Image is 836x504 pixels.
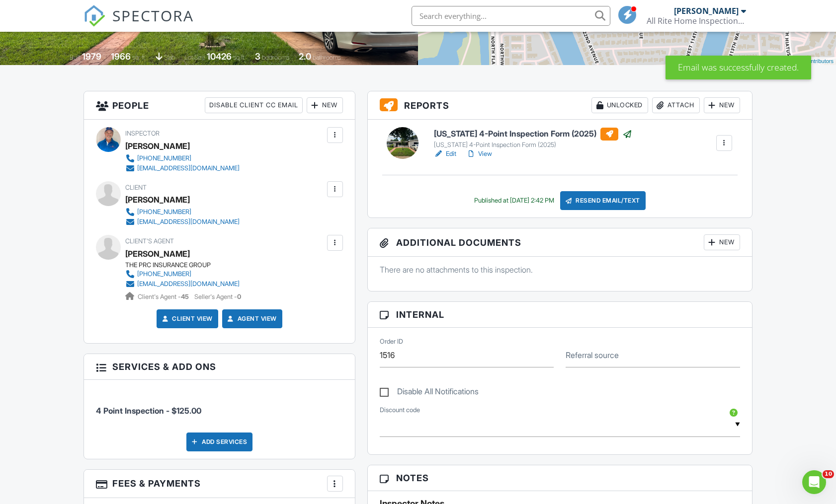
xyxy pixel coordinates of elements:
[138,293,190,300] span: Client's Agent -
[368,91,752,120] h3: Reports
[380,337,403,346] label: Order ID
[160,314,213,324] a: Client View
[137,154,191,162] div: [PHONE_NUMBER]
[96,387,343,424] li: Service: 4 Point Inspection
[205,97,303,113] div: Disable Client CC Email
[704,97,740,113] div: New
[70,54,81,61] span: Built
[802,470,826,494] iframe: Intercom live chat
[647,16,746,26] div: All Rite Home Inspections, Inc
[84,354,355,380] h3: Services & Add ons
[137,218,240,226] div: [EMAIL_ADDRESS][DOMAIN_NAME]
[125,130,160,137] span: Inspector
[823,470,834,478] span: 10
[434,128,632,141] h6: [US_STATE] 4-Point Inspection Form (2025)
[181,293,189,300] strong: 45
[434,141,632,149] div: [US_STATE] 4-Point Inspection Form (2025)
[84,13,194,34] a: SPECTORA
[474,197,554,205] div: Published at [DATE] 2:42 PM
[299,51,311,62] div: 2.0
[380,264,740,275] p: There are no attachments to this inspection.
[96,406,201,416] span: 4 Point Inspection - $125.00
[368,228,752,257] h3: Additional Documents
[307,97,343,113] div: New
[84,91,355,120] h3: People
[125,163,240,173] a: [EMAIL_ADDRESS][DOMAIN_NAME]
[112,5,194,26] span: SPECTORA
[125,237,174,245] span: Client's Agent
[125,279,240,289] a: [EMAIL_ADDRESS][DOMAIN_NAME]
[434,149,456,159] a: Edit
[412,6,610,26] input: Search everything...
[313,54,341,61] span: bathrooms
[82,51,101,62] div: 1979
[125,153,240,163] a: [PHONE_NUMBER]
[111,51,131,62] div: 1966
[137,164,240,172] div: [EMAIL_ADDRESS][DOMAIN_NAME]
[194,293,241,300] span: Seller's Agent -
[262,54,289,61] span: bedrooms
[255,51,260,62] div: 3
[125,217,240,227] a: [EMAIL_ADDRESS][DOMAIN_NAME]
[591,97,648,113] div: Unlocked
[137,270,191,278] div: [PHONE_NUMBER]
[125,139,190,153] div: [PERSON_NAME]
[226,314,277,324] a: Agent View
[186,432,252,451] div: Add Services
[125,192,190,207] div: [PERSON_NAME]
[560,191,646,210] div: Resend Email/Text
[666,56,811,79] div: Email was successfully created.
[233,54,246,61] span: sq.ft.
[207,51,232,62] div: 10426
[137,208,191,216] div: [PHONE_NUMBER]
[84,5,105,27] img: The Best Home Inspection Software - Spectora
[704,234,740,250] div: New
[137,280,240,288] div: [EMAIL_ADDRESS][DOMAIN_NAME]
[125,207,240,217] a: [PHONE_NUMBER]
[125,184,147,191] span: Client
[125,269,240,279] a: [PHONE_NUMBER]
[164,54,175,61] span: slab
[434,128,632,149] a: [US_STATE] 4-Point Inspection Form (2025) [US_STATE] 4-Point Inspection Form (2025)
[368,302,752,328] h3: Internal
[184,54,205,61] span: Lot Size
[674,6,739,16] div: [PERSON_NAME]
[652,97,700,113] div: Attach
[125,261,248,269] div: THE PRC INSURANCE GROUP
[237,293,241,300] strong: 0
[84,470,355,498] h3: Fees & Payments
[368,465,752,491] h3: Notes
[132,54,146,61] span: sq. ft.
[125,246,190,261] a: [PERSON_NAME]
[380,406,420,415] label: Discount code
[466,149,492,159] a: View
[566,350,619,360] label: Referral source
[380,387,479,399] label: Disable All Notifications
